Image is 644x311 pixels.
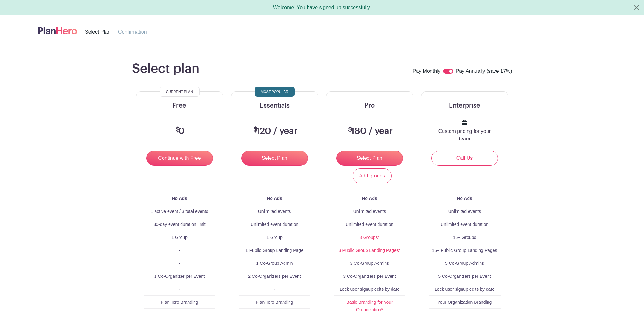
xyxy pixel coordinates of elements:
span: 15+ Public Group Landing Pages [432,248,497,253]
a: 3 Public Group Landing Pages* [339,248,400,253]
span: 1 Public Group Landing Page [245,248,303,253]
span: $ [348,127,352,133]
span: Unlimited events [448,209,481,214]
span: Most Popular [261,88,288,96]
span: - [179,248,180,253]
span: 1 Group [171,235,188,240]
b: No Ads [457,196,472,201]
img: logo-507f7623f17ff9eddc593b1ce0a138ce2505c220e1c5a4e2b4648c50719b7d32.svg [38,25,77,36]
span: - [179,261,180,266]
span: Select Plan [85,29,111,34]
span: 5 Co-Organizers per Event [438,274,491,279]
span: Current Plan [166,88,193,96]
h5: Essentials [239,102,310,109]
span: Your Organization Branding [437,300,492,305]
h5: Pro [334,102,405,109]
span: 3 Co-Organizers per Event [343,274,396,279]
span: - [179,287,180,292]
span: 15+ Groups [453,235,476,240]
span: 1 active event / 3 total events [151,209,208,214]
span: PlanHero Branding [256,300,293,305]
a: Add groups [353,168,392,183]
h3: 0 [174,126,185,137]
span: 3 Co-Group Admins [350,261,389,266]
span: Unlimited event duration [251,222,298,227]
span: Unlimited events [258,209,291,214]
span: Unlimited event duration [346,222,393,227]
a: 3 Groups* [360,235,379,240]
h1: Select plan [132,61,199,76]
span: Lock user signup edits by date [435,287,494,292]
span: Unlimited events [353,209,386,214]
span: $ [176,127,180,133]
span: Lock user signup edits by date [340,287,399,292]
span: 1 Group [266,235,283,240]
input: Select Plan [241,151,308,166]
b: No Ads [267,196,282,201]
h3: 120 / year [252,126,297,137]
b: No Ads [362,196,377,201]
span: 5 Co-Group Admins [445,261,484,266]
h5: Enterprise [429,102,501,109]
span: 2 Co-Organizers per Event [248,274,301,279]
h3: 180 / year [347,126,393,137]
label: Pay Annually (save 17%) [456,67,512,76]
span: $ [253,127,258,133]
span: - [274,287,275,292]
p: Custom pricing for your team [437,128,493,143]
h5: Free [144,102,215,109]
span: Confirmation [118,29,147,34]
span: 1 Co-Organizer per Event [154,274,205,279]
span: PlanHero Branding [161,300,198,305]
b: No Ads [172,196,187,201]
input: Select Plan [336,151,403,166]
span: Unlimited event duration [441,222,488,227]
input: Continue with Free [146,151,213,166]
a: Call Us [431,151,498,166]
label: Pay Monthly [413,67,441,76]
span: 30-day event duration limit [153,222,205,227]
span: 1 Co-Group Admin [256,261,293,266]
